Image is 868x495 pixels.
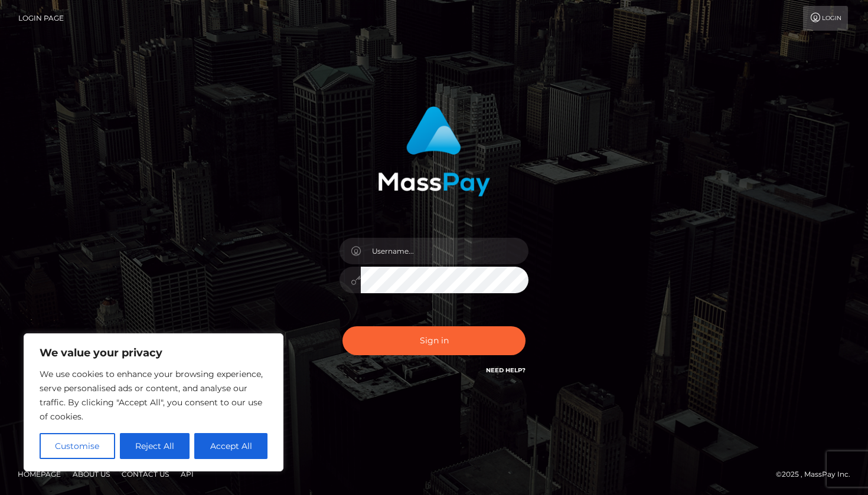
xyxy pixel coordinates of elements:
[776,468,859,481] div: © 2025 , MassPay Inc.
[13,465,66,483] a: Homepage
[194,433,267,459] button: Accept All
[18,6,64,31] a: Login Page
[40,367,267,424] p: We use cookies to enhance your browsing experience, serve personalised ads or content, and analys...
[117,465,174,483] a: Contact Us
[40,346,267,360] p: We value your privacy
[803,6,848,31] a: Login
[40,433,115,459] button: Customise
[24,333,283,471] div: We value your privacy
[378,106,490,196] img: MassPay Login
[361,238,528,264] input: Username...
[120,433,190,459] button: Reject All
[342,326,526,355] button: Sign in
[176,465,198,483] a: API
[486,366,526,374] a: Need Help?
[68,465,115,483] a: About Us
